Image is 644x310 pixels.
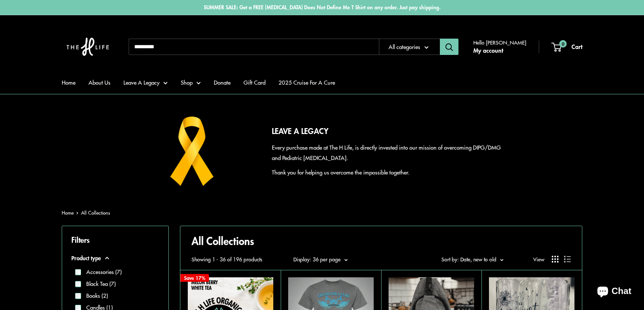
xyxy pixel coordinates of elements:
a: 2025 Cruise For A Cure [278,77,335,88]
p: Every purchase made at The H Life, is directly invested into our mission of overcoming DIPG/DMG a... [272,142,504,163]
span: Save 17% [180,274,209,282]
p: Filters [71,233,159,247]
a: Gift Card [244,77,265,88]
a: Home [62,209,74,216]
a: Shop [181,77,201,88]
a: 0 Cart [552,41,582,52]
button: Display products as grid [552,256,558,262]
h2: LEAVE A LEGACY [272,125,504,137]
p: Thank you for helping us overcome the impossible together. [272,167,504,177]
a: Home [62,77,75,88]
h1: All Collections [191,234,571,248]
a: Leave A Legacy [123,77,168,88]
label: Black Tea (7) [81,280,116,288]
button: Product type [71,253,159,263]
button: Search [440,39,458,55]
a: My account [473,45,503,56]
span: Cart [571,42,582,51]
button: Display: 36 per page [293,254,348,264]
nav: Breadcrumb [62,208,110,217]
span: Display: 36 per page [293,255,341,263]
span: Showing 1 - 36 of 196 products [191,254,262,264]
span: Sort by: Date, new to old [441,255,496,263]
a: Donate [214,77,231,88]
button: Sort by: Date, new to old [441,254,503,264]
a: About Us [88,77,110,88]
img: The H Life [62,23,114,71]
input: Search... [129,39,379,55]
span: View [533,254,544,264]
span: 0 [559,40,567,48]
label: Accessories (7) [81,268,122,276]
a: All Collections [81,209,110,216]
button: Display products as list [564,256,571,262]
inbox-online-store-chat: Shopify online store chat [590,280,638,304]
span: Hello [PERSON_NAME] [473,37,526,47]
label: Books (2) [81,291,108,300]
